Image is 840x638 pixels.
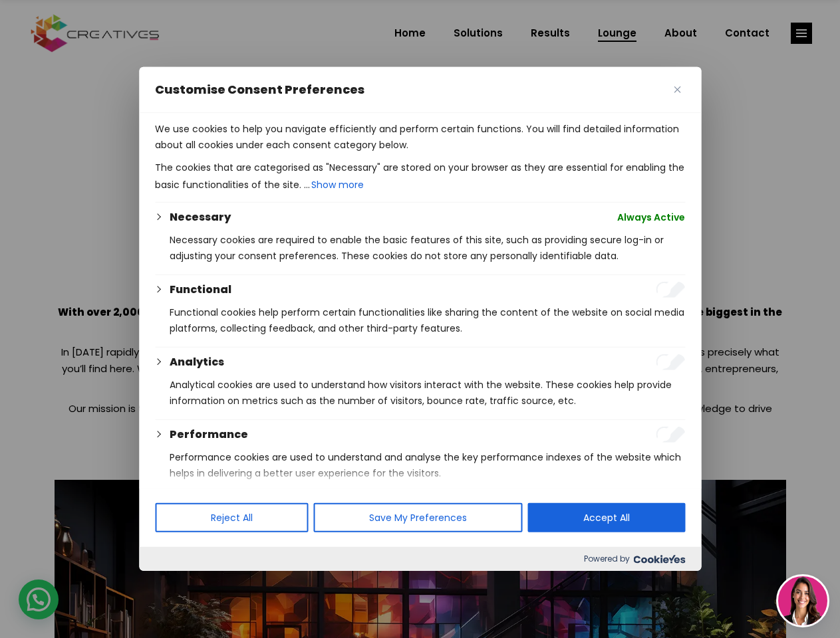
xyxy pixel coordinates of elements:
input: Enable Performance [656,427,685,443]
p: Performance cookies are used to understand and analyse the key performance indexes of the website... [170,449,685,481]
p: Functional cookies help perform certain functionalities like sharing the content of the website o... [170,304,685,336]
div: Powered by [139,547,701,571]
button: Analytics [170,354,224,370]
button: Show more [310,175,365,194]
div: Customise Consent Preferences [139,67,701,571]
input: Enable Functional [656,282,685,298]
span: Customise Consent Preferences [155,82,364,98]
input: Enable Analytics [656,354,685,370]
button: Necessary [170,209,231,225]
img: Cookieyes logo [633,555,685,564]
p: Analytical cookies are used to understand how visitors interact with the website. These cookies h... [170,377,685,409]
img: agent [778,576,827,625]
span: Always Active [617,209,685,225]
p: Necessary cookies are required to enable the basic features of this site, such as providing secur... [170,232,685,264]
button: Save My Preferences [313,503,522,532]
button: Functional [170,282,231,298]
p: We use cookies to help you navigate efficiently and perform certain functions. You will find deta... [155,121,685,153]
button: Reject All [155,503,308,532]
img: Close [674,86,680,93]
p: The cookies that are categorised as "Necessary" are stored on your browser as they are essential ... [155,159,685,194]
button: Accept All [527,503,685,532]
button: Close [669,82,685,98]
button: Performance [170,427,248,443]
